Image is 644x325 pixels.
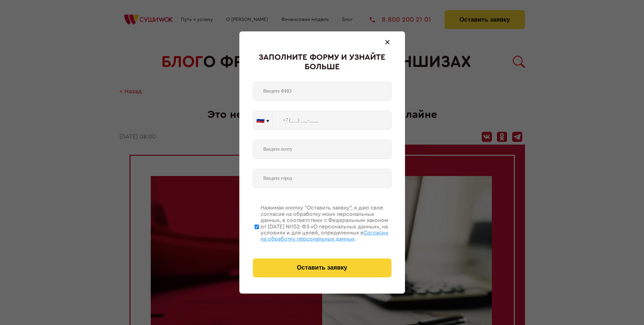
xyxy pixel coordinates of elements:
[253,258,391,277] button: Оставить заявку
[253,111,272,129] button: 🇷🇺
[253,140,391,159] input: Введите почту
[253,53,391,72] div: Заполните форму и узнайте больше
[253,169,391,188] input: Введите город
[273,111,391,130] input: +7 (___) ___-____
[261,230,388,242] span: Согласии на обработку персональных данных
[253,82,391,101] input: Введите ФИО
[261,205,391,242] div: Нажимая кнопку “Оставить заявку”, я даю свое согласие на обработку моих персональных данных, в со...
